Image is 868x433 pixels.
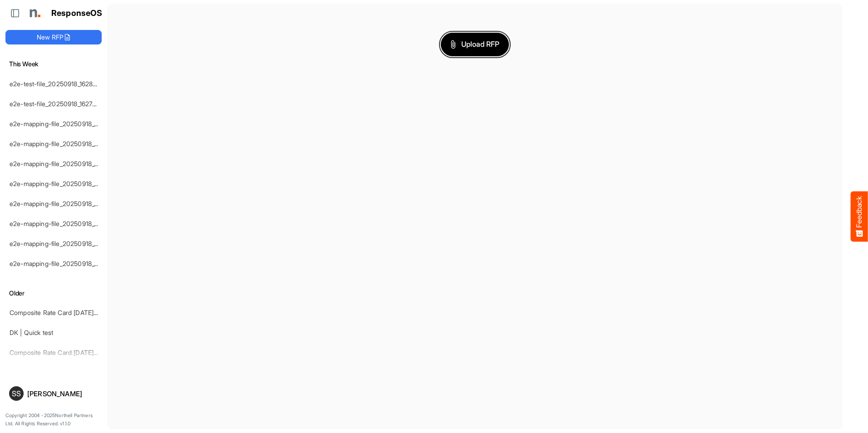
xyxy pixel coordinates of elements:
[10,160,115,167] a: e2e-mapping-file_20250918_155033
[51,9,103,18] h1: ResponseOS
[25,4,43,22] img: Northell
[5,288,102,298] h6: Older
[12,390,21,397] span: SS
[10,80,101,88] a: e2e-test-file_20250918_162834
[5,59,102,69] h6: This Week
[5,412,102,428] p: Copyright 2004 - 2025 Northell Partners Ltd. All Rights Reserved. v 1.1.0
[10,120,114,128] a: e2e-mapping-file_20250918_162533
[441,33,509,56] button: Upload RFP
[450,39,499,50] span: Upload RFP
[10,329,53,336] a: DK | Quick test
[27,390,98,397] div: [PERSON_NAME]
[10,200,114,207] a: e2e-mapping-file_20250918_154753
[10,140,114,148] a: e2e-mapping-file_20250918_155226
[5,30,102,44] button: New RFP
[10,240,113,247] a: e2e-mapping-file_20250918_153815
[10,260,115,267] a: e2e-mapping-file_20250918_145238
[10,220,115,227] a: e2e-mapping-file_20250918_153934
[10,309,158,316] a: Composite Rate Card [DATE] mapping test_deleted
[10,100,100,108] a: e2e-test-file_20250918_162734
[10,180,115,187] a: e2e-mapping-file_20250918_154853
[851,192,868,242] button: Feedback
